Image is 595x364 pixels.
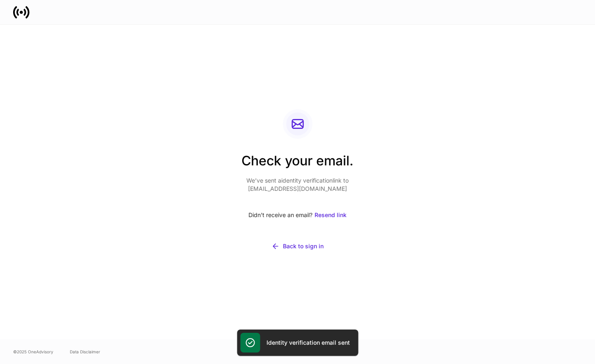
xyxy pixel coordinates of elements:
[241,152,354,176] h2: Check your email.
[241,206,354,224] div: Didn’t receive an email?
[314,206,347,224] button: Resend link
[70,348,100,355] a: Data Disclaimer
[13,348,53,355] span: © 2025 OneAdvisory
[241,176,354,193] p: We’ve sent a identity verification link to [EMAIL_ADDRESS][DOMAIN_NAME]
[283,242,324,250] div: Back to sign in
[266,339,350,347] h5: Identity verification email sent
[315,211,347,219] div: Resend link
[241,237,354,255] button: Back to sign in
